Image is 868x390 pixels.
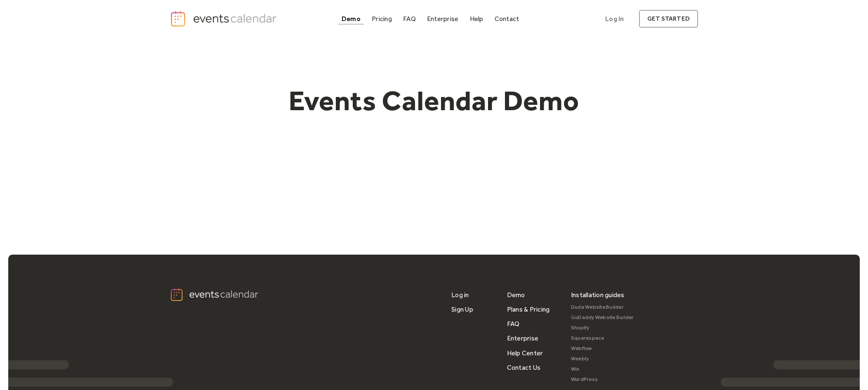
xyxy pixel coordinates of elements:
[495,17,519,21] div: Contact
[571,312,634,323] a: GoDaddy Website Builder
[276,84,592,118] h1: Events Calendar Demo
[451,288,469,302] a: Log in
[571,364,634,374] a: Wix
[424,13,462,24] a: Enterprise
[400,13,419,24] a: FAQ
[467,13,487,24] a: Help
[470,17,484,21] div: Help
[507,317,520,331] a: FAQ
[491,13,523,24] a: Contact
[571,333,634,343] a: Squarespace
[338,13,364,24] a: Demo
[342,17,361,21] div: Demo
[170,10,279,27] a: home
[597,10,632,28] a: Log In
[507,302,550,317] a: Plans & Pricing
[639,10,698,28] a: get started
[507,346,543,360] a: Help Center
[507,360,540,375] a: Contact Us
[507,331,538,345] a: Enterprise
[571,343,634,354] a: Webflow
[571,302,634,312] a: Duda Website Builder
[403,17,416,21] div: FAQ
[571,374,634,385] a: WordPress
[368,13,395,24] a: Pricing
[372,17,392,21] div: Pricing
[427,17,458,21] div: Enterprise
[451,302,473,317] a: Sign Up
[571,323,634,333] a: Shopify
[507,288,525,302] a: Demo
[571,354,634,364] a: Weebly
[571,288,625,302] div: Installation guides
